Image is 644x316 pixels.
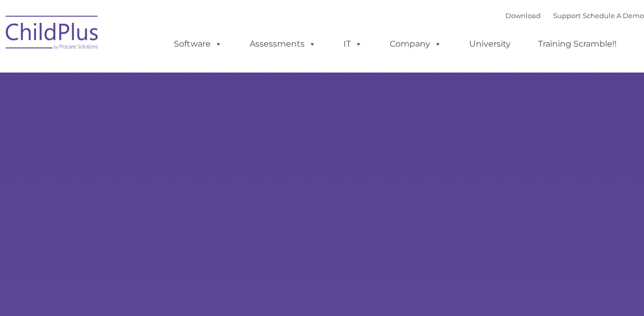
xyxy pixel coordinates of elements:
a: Software [163,34,232,54]
a: Schedule A Demo [583,11,644,20]
font: | [505,11,644,20]
a: Support [553,11,581,20]
img: ChildPlus by Procare Solutions [1,8,104,60]
a: IT [333,34,373,54]
a: Training Scramble!! [528,34,627,54]
a: Download [505,11,541,20]
a: Assessments [239,34,326,54]
a: University [459,34,521,54]
a: Company [379,34,452,54]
